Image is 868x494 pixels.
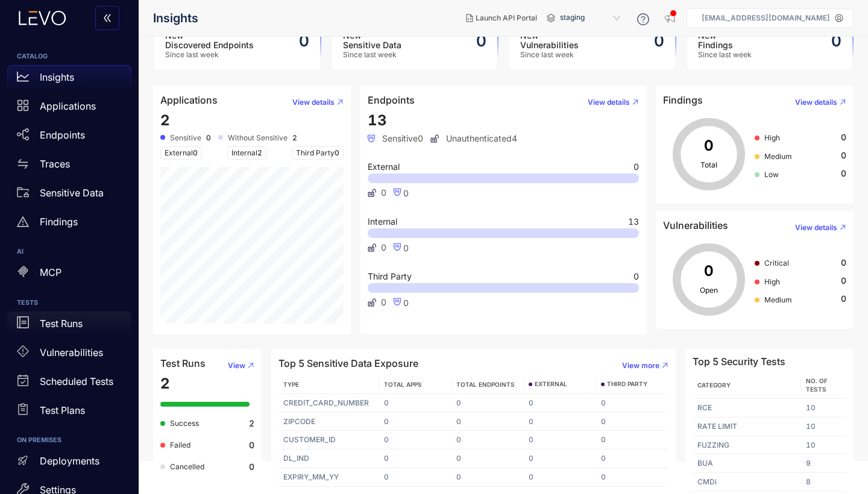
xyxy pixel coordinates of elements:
span: warning [17,216,29,228]
button: View [218,356,254,375]
span: 0 [634,272,639,281]
p: Findings [40,216,78,227]
span: 0 [841,169,846,178]
h2: 0 [831,32,841,50]
h4: Top 5 Security Tests [693,356,785,367]
b: 0 [249,440,254,450]
h4: Vulnerabilities [663,220,728,231]
h4: Test Runs [160,358,206,369]
b: 2 [292,134,297,142]
span: Medium [764,152,792,161]
span: 13 [628,217,639,226]
h6: CATALOG [17,53,122,60]
h4: Applications [160,95,218,105]
h2: 0 [654,32,664,50]
td: 0 [451,413,524,431]
span: 0 [381,188,386,198]
span: Failed [170,440,190,449]
td: 8 [801,473,846,492]
td: 0 [596,413,668,431]
td: 0 [379,413,451,431]
span: 0 [381,243,386,252]
h2: 0 [476,32,486,50]
span: Cancelled [170,462,204,471]
b: 2 [249,419,254,428]
p: Deployments [40,455,99,466]
span: 2 [160,111,170,129]
span: View [228,361,245,370]
td: 0 [524,394,596,413]
h4: Endpoints [368,95,415,105]
span: Since last week [343,51,401,59]
h6: AI [17,248,122,255]
p: Sensitive Data [40,187,104,198]
a: Deployments [7,449,131,478]
td: 0 [451,431,524,449]
span: Since last week [520,51,579,59]
td: 0 [379,468,451,487]
h6: TESTS [17,299,122,307]
h2: 0 [299,32,309,50]
span: High [764,133,780,142]
span: Insights [153,11,198,25]
td: 9 [801,454,846,473]
button: View details [785,218,846,237]
td: 0 [596,449,668,468]
b: 0 [206,134,211,142]
td: 10 [801,436,846,455]
span: External [368,163,400,171]
h4: Top 5 Sensitive Data Exposure [278,358,418,369]
span: No. of Tests [806,377,828,393]
span: Launch API Portal [476,14,537,22]
span: Success [170,419,199,428]
span: Unauthenticated 4 [430,134,517,143]
span: Since last week [165,51,254,59]
span: TYPE [283,381,299,388]
a: Insights [7,65,131,94]
td: CREDIT_CARD_NUMBER [278,394,379,413]
td: 10 [801,399,846,417]
td: 0 [596,394,668,413]
span: High [764,277,780,286]
span: View details [292,98,335,107]
span: Without Sensitive [228,134,288,142]
p: Applications [40,101,96,111]
span: 13 [368,111,387,129]
td: 0 [524,449,596,468]
span: 2 [257,148,262,157]
span: EXTERNAL [535,381,567,388]
a: Scheduled Tests [7,369,131,398]
button: double-left [95,6,119,30]
td: CUSTOMER_ID [278,431,379,449]
span: staging [560,8,623,28]
p: Test Plans [40,405,85,416]
a: Test Plans [7,398,131,427]
span: 0 [335,148,339,157]
td: 0 [524,431,596,449]
span: Third Party [292,146,344,160]
span: 2 [160,375,170,392]
span: TOTAL ENDPOINTS [456,381,515,388]
a: Findings [7,210,131,239]
span: View more [622,361,659,370]
button: View more [612,356,668,375]
span: View details [795,98,837,107]
td: DL_IND [278,449,379,468]
a: Endpoints [7,123,131,152]
p: Scheduled Tests [40,376,113,387]
span: Third Party [368,272,412,281]
td: CMDi [693,473,801,492]
span: View details [795,224,837,232]
p: [EMAIL_ADDRESS][DOMAIN_NAME] [702,14,830,22]
td: 10 [801,417,846,436]
h3: New Sensitive Data [343,31,401,50]
p: Insights [40,72,74,83]
span: 0 [841,151,846,160]
p: MCP [40,267,61,278]
span: 0 [634,163,639,171]
button: View details [578,93,639,112]
td: RCE [693,399,801,417]
a: Vulnerabilities [7,340,131,369]
td: EXPIRY_MM_YY [278,468,379,487]
td: 0 [524,468,596,487]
